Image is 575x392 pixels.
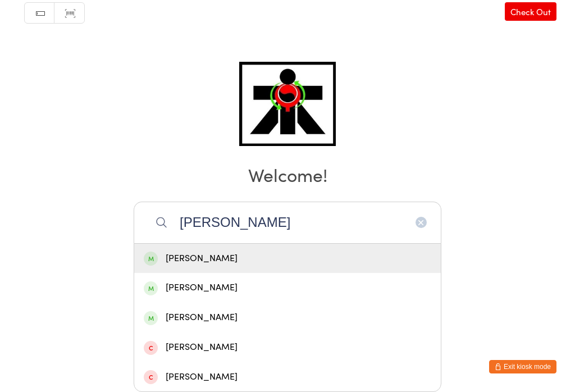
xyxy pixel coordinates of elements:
[144,340,431,355] div: [PERSON_NAME]
[144,280,431,295] div: [PERSON_NAME]
[144,370,431,385] div: [PERSON_NAME]
[144,251,431,266] div: [PERSON_NAME]
[239,62,335,146] img: ATI Martial Arts Joondalup
[505,2,556,21] a: Check Out
[134,202,441,243] input: Search
[11,162,564,187] h2: Welcome!
[144,310,431,325] div: [PERSON_NAME]
[489,360,556,373] button: Exit kiosk mode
